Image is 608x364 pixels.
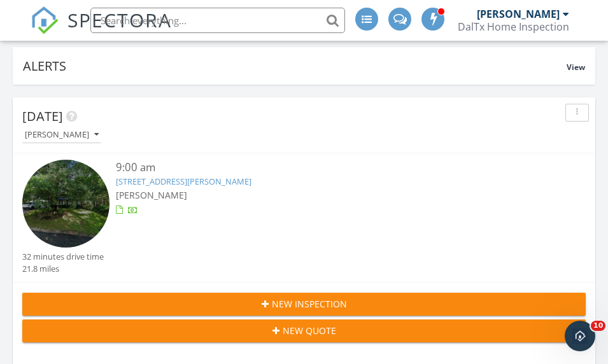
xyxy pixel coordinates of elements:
span: View [567,62,585,73]
a: [STREET_ADDRESS][PERSON_NAME] [116,176,251,187]
button: [PERSON_NAME] [22,127,101,144]
button: New Inspection [22,293,586,316]
img: streetview [22,160,110,247]
div: 9:00 am [116,160,539,176]
span: SPECTORA [67,6,172,33]
div: 32 minutes drive time [22,251,104,263]
div: Alerts [23,57,567,74]
input: Search everything... [90,8,345,33]
span: [PERSON_NAME] [116,189,187,201]
div: [PERSON_NAME] [477,8,560,20]
div: DalTx Home Inspection [458,20,569,33]
span: New Inspection [272,297,347,311]
div: [PERSON_NAME] [25,130,99,139]
iframe: Intercom live chat [565,321,595,351]
button: New Quote [22,319,586,342]
div: 21.8 miles [22,263,104,275]
span: 10 [591,321,605,331]
span: New Quote [283,324,336,337]
span: [DATE] [22,108,63,125]
a: 9:00 am [STREET_ADDRESS][PERSON_NAME] [PERSON_NAME] 32 minutes drive time 21.8 miles [22,160,586,275]
img: The Best Home Inspection Software - Spectora [31,6,59,34]
a: SPECTORA [31,17,172,44]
